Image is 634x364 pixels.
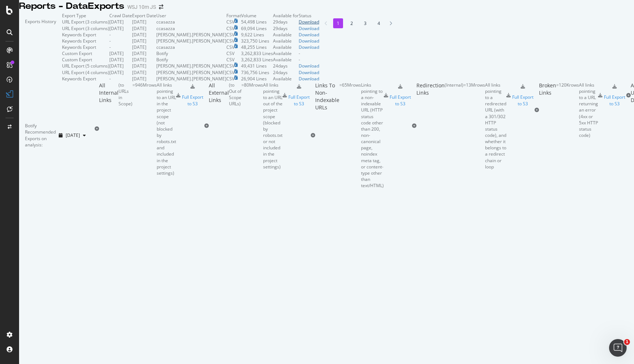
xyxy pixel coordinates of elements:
td: Botify [156,57,226,63]
div: CSV [226,38,234,44]
td: Format [226,12,241,19]
td: 54,498 Lines [241,19,273,25]
div: Available [273,76,299,82]
td: Export Date [132,12,156,19]
td: [DATE] [132,19,156,25]
td: - [109,44,132,50]
div: Download [299,32,319,38]
div: csv-export [283,93,287,98]
td: [DATE] [109,69,132,76]
td: Available for [273,12,299,19]
div: All Internal Links [99,82,119,176]
span: 1 [624,339,630,345]
div: Full Export to S3 [511,94,535,106]
td: 24 days [273,69,299,76]
td: [DATE] [109,50,132,57]
div: Available [273,38,299,44]
div: CSV [226,69,234,76]
div: ( Internal ) [445,82,463,170]
div: CSV [226,32,234,38]
td: [PERSON_NAME].[PERSON_NAME] [156,69,226,76]
td: [DATE] [109,63,132,69]
td: [DATE] [132,38,156,44]
div: Full Export to S3 [287,94,311,106]
div: Keywords Export [62,32,96,38]
a: Download [299,69,319,76]
td: 3,262,833 Lines [241,57,273,63]
a: Download [299,76,319,82]
div: URL Export (5 columns) [62,63,109,69]
td: - [299,57,319,63]
td: [DATE] [132,25,156,32]
div: Available [273,32,299,38]
td: - [109,38,132,44]
td: CSV [226,57,241,63]
div: Broken Links [539,82,556,138]
div: csv-export [384,93,388,98]
div: arrow-right-arrow-left [159,4,163,10]
div: Full Export to S3 [388,94,412,106]
div: Links To Non-Indexable URLs [315,82,339,189]
td: [DATE] [132,63,156,69]
a: Download [299,44,319,50]
div: Full Export to S3 [602,94,626,106]
div: Custom Export [62,50,92,57]
div: ( to Out of Scope URLs ) [229,82,241,170]
div: All links pointing to a redirected URL (with a 301/302 HTTP status code), and whether it belongs ... [485,82,506,170]
div: csv-export [598,93,602,98]
li: 1 [333,18,343,28]
div: Available [273,57,299,63]
td: [DATE] [132,44,156,50]
div: = 946M rows [132,82,157,176]
td: [DATE] [132,50,156,57]
td: [DATE] [109,57,132,63]
div: Botify Recommended Exports on analysis: [25,123,56,148]
td: [DATE] [132,76,156,82]
div: s3-export [612,84,617,89]
td: - [109,32,132,38]
button: [DATE] [56,130,89,141]
div: Exports History [25,18,56,76]
div: Redirection Links [416,82,445,170]
div: URL Export (4 columns) [62,69,109,76]
a: Download [299,63,319,69]
li: 3 [360,18,370,28]
div: Keywords Export [62,38,96,44]
div: = 80M rows [241,82,263,170]
div: CSV [226,44,234,50]
td: 69,094 Lines [241,25,273,32]
div: = 120K rows [556,82,579,138]
td: Volume [241,12,273,19]
div: URL Export (3 columns) [62,25,109,32]
div: CSV [226,63,234,69]
div: = 13M rows [463,82,485,170]
td: [DATE] [132,69,156,76]
span: 2025 Sep. 6th [66,132,80,138]
a: Download [299,19,319,25]
td: [PERSON_NAME].[PERSON_NAME] [156,38,226,44]
div: Links pointing to a non-indexable URL (HTTP status code other than 200, non-canonical page, noind... [361,82,384,189]
div: s3-export [521,84,525,89]
li: 4 [374,18,384,28]
td: 3,262,833 Lines [241,50,273,57]
div: Custom Export [62,57,92,63]
li: 2 [347,18,357,28]
div: csv-export [176,93,181,98]
div: s3-export [398,84,402,89]
div: Available [273,44,299,50]
td: ccasazza [156,25,226,32]
div: Full Export to S3 [181,94,204,106]
td: [DATE] [132,32,156,38]
div: = 65M rows [339,82,361,189]
div: Keywords Export [62,44,96,50]
td: Export Type [62,12,109,19]
div: All links pointing to an URL in the project scope (not blocked by robots.txt and included in the ... [157,82,176,176]
div: All links pointing to an URL out of the project scope (blocked by robots.txt or not included in t... [263,82,283,170]
td: - [299,50,319,57]
div: WSJ 10m JS [127,3,156,11]
div: Keywords Export [62,76,96,82]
